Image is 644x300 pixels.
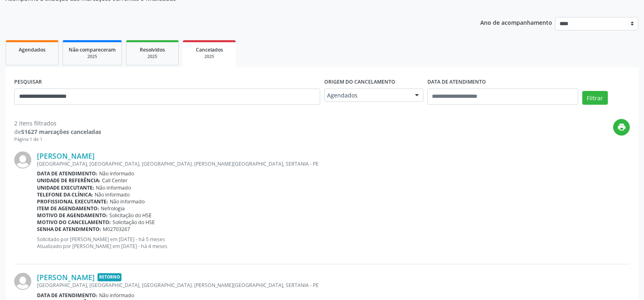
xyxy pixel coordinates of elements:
img: img [14,273,31,290]
b: Motivo do cancelamento: [37,219,111,226]
span: Call Center [102,177,128,184]
b: Profissional executante: [37,198,108,205]
span: Agendados [327,91,407,99]
b: Senha de atendimento: [37,226,101,233]
p: Ano de acompanhamento [480,17,552,27]
div: [GEOGRAPHIC_DATA], [GEOGRAPHIC_DATA], [GEOGRAPHIC_DATA]. [PERSON_NAME][GEOGRAPHIC_DATA], SERTANIA... [37,282,630,289]
b: Motivo de agendamento: [37,212,108,219]
span: Não compareceram [69,46,116,53]
div: 2025 [69,54,116,60]
span: Solicitação do HSE [113,219,155,226]
b: Unidade de referência: [37,177,100,184]
div: 2025 [132,54,173,60]
span: Não informado [99,170,134,177]
label: PESQUISAR [14,76,42,88]
label: Origem do cancelamento [324,76,395,88]
p: Solicitado por [PERSON_NAME] em [DATE] - há 5 meses Atualizado por [PERSON_NAME] em [DATE] - há 4... [37,236,630,250]
div: de [14,127,101,136]
span: Não informado [110,198,145,205]
span: Retorno [98,273,121,282]
strong: 51627 marcações canceladas [21,128,101,136]
b: Telefone da clínica: [37,191,93,198]
button: Filtrar [582,91,608,105]
b: Item de agendamento: [37,205,99,212]
b: Data de atendimento: [37,292,98,299]
div: Página 1 de 1 [14,136,101,143]
span: Agendados [19,46,46,53]
span: Resolvidos [140,46,165,53]
label: DATA DE ATENDIMENTO [427,76,486,88]
a: [PERSON_NAME] [37,273,95,282]
span: Cancelados [196,46,223,53]
span: Não informado [99,292,134,299]
span: Solicitação do HSE [109,212,152,219]
b: Data de atendimento: [37,170,98,177]
img: img [14,151,31,168]
button: print [613,119,630,136]
b: Unidade executante: [37,184,94,191]
span: Nefrologia [101,205,125,212]
div: [GEOGRAPHIC_DATA], [GEOGRAPHIC_DATA], [GEOGRAPHIC_DATA]. [PERSON_NAME][GEOGRAPHIC_DATA], SERTANIA... [37,160,630,167]
span: Não informado [95,191,130,198]
i: print [617,123,626,132]
span: M02703267 [103,226,130,233]
span: Não informado [96,184,131,191]
a: [PERSON_NAME] [37,151,95,160]
div: 2 itens filtrados [14,119,101,127]
div: 2025 [189,54,230,60]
